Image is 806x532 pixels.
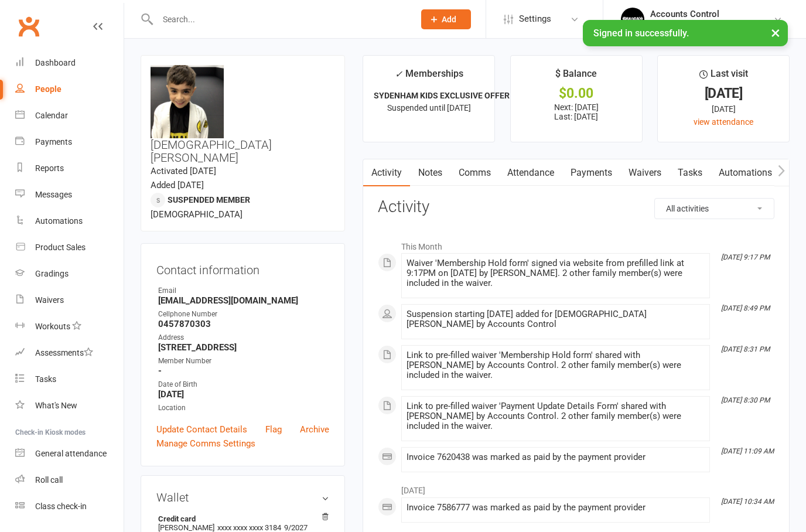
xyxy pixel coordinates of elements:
div: Reports [35,163,64,173]
a: People [15,76,124,103]
a: Clubworx [14,12,43,41]
i: [DATE] 10:34 AM [721,497,774,506]
a: Class kiosk mode [15,493,124,520]
div: Suspension starting [DATE] added for [DEMOGRAPHIC_DATA][PERSON_NAME] by Accounts Control [407,309,705,329]
a: Calendar [15,103,124,129]
a: view attendance [694,117,753,127]
strong: [EMAIL_ADDRESS][DOMAIN_NAME] [158,295,329,306]
div: Waiver 'Membership Hold form' signed via website from prefilled link at 9:17PM on [DATE] by [PERS... [407,258,705,288]
strong: Credit card [158,514,323,523]
div: Gradings [35,269,69,278]
a: Waivers [620,159,670,186]
div: Accounts Control [650,9,773,19]
a: Notes [410,159,450,186]
a: Comms [450,159,499,186]
div: Location [158,403,329,414]
img: image1717567259.png [151,65,224,138]
div: Memberships [395,66,463,88]
strong: SYDENHAM KIDS EXCLUSIVE OFFER 25% [374,91,527,100]
a: Reports [15,155,124,182]
div: General attendance [35,449,107,458]
div: Roll call [35,475,63,485]
span: xxxx xxxx xxxx 3184 [217,523,281,532]
button: Add [421,9,471,29]
div: Email [158,285,329,296]
a: Gradings [15,261,124,287]
div: Member Number [158,356,329,367]
div: What's New [35,401,77,410]
input: Search... [154,11,406,28]
p: Next: [DATE] Last: [DATE] [521,103,631,121]
h3: [DEMOGRAPHIC_DATA][PERSON_NAME] [151,65,335,164]
div: Date of Birth [158,379,329,390]
i: [DATE] 8:31 PM [721,345,770,353]
a: Update Contact Details [156,422,247,436]
a: Assessments [15,340,124,366]
div: Address [158,332,329,343]
div: Invoice 7620438 was marked as paid by the payment provider [407,452,705,462]
a: Waivers [15,287,124,313]
span: Suspended member [168,195,250,204]
a: Dashboard [15,50,124,76]
div: Workouts [35,322,70,331]
a: Tasks [670,159,711,186]
i: [DATE] 8:30 PM [721,396,770,404]
div: Payments [35,137,72,146]
div: $0.00 [521,87,631,100]
a: What's New [15,393,124,419]
div: Invoice 7586777 was marked as paid by the payment provider [407,503,705,513]
div: Dashboard [35,58,76,67]
a: Activity [363,159,410,186]
a: Messages [15,182,124,208]
a: Product Sales [15,234,124,261]
button: × [765,20,786,45]
div: Link to pre-filled waiver 'Membership Hold form' shared with [PERSON_NAME] by Accounts Control. 2... [407,350,705,380]
a: Manage Comms Settings [156,436,255,451]
div: [PERSON_NAME] Jitsu Sydenham [650,19,773,30]
time: Activated [DATE] [151,166,216,176]
div: $ Balance [555,66,597,87]
div: Class check-in [35,502,87,511]
span: [DEMOGRAPHIC_DATA] [151,209,243,220]
h3: Activity [378,198,774,216]
div: [DATE] [668,103,778,115]
strong: [STREET_ADDRESS] [158,342,329,353]
strong: [DATE] [158,389,329,400]
div: Cellphone Number [158,309,329,320]
a: Payments [562,159,620,186]
h3: Wallet [156,491,329,504]
li: [DATE] [378,478,774,497]
i: [DATE] 11:09 AM [721,447,774,455]
div: Messages [35,190,72,199]
i: [DATE] 9:17 PM [721,253,770,261]
strong: 0457870303 [158,319,329,329]
li: This Month [378,234,774,253]
div: Calendar [35,111,68,120]
div: Link to pre-filled waiver 'Payment Update Details Form' shared with [PERSON_NAME] by Accounts Con... [407,401,705,431]
h3: Contact information [156,259,329,277]
i: ✓ [395,69,402,80]
a: Flag [265,422,282,436]
strong: - [158,366,329,376]
div: Assessments [35,348,93,357]
div: [DATE] [668,87,778,100]
a: Roll call [15,467,124,493]
a: Automations [711,159,780,186]
div: People [35,84,62,94]
a: General attendance kiosk mode [15,441,124,467]
a: Archive [300,422,329,436]
span: 9/2027 [284,523,308,532]
span: Signed in successfully. [593,28,689,39]
div: Tasks [35,374,56,384]
time: Added [DATE] [151,180,204,190]
span: Settings [519,6,551,32]
a: Payments [15,129,124,155]
span: Add [442,15,456,24]
span: Suspended until [DATE] [387,103,471,112]
a: Tasks [15,366,124,393]
a: Workouts [15,313,124,340]
div: Waivers [35,295,64,305]
i: [DATE] 8:49 PM [721,304,770,312]
div: Automations [35,216,83,226]
a: Attendance [499,159,562,186]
